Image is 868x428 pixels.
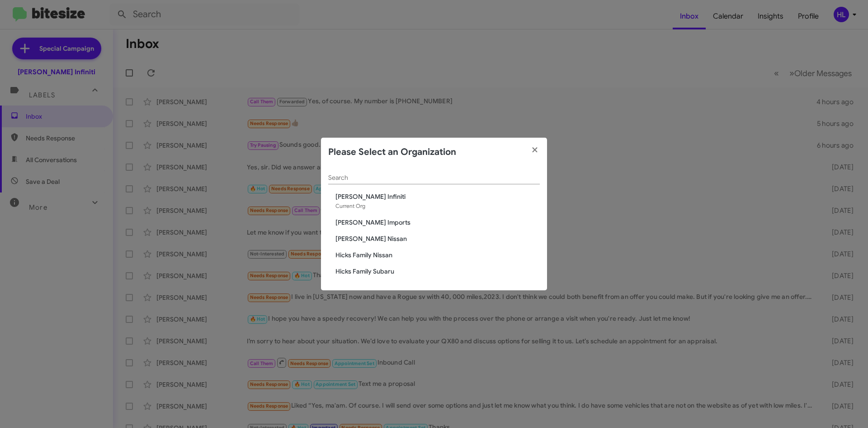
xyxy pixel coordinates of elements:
span: [PERSON_NAME] Infiniti [335,192,540,201]
span: [PERSON_NAME] Nissan [335,234,540,243]
span: [PERSON_NAME] Imports [335,218,540,227]
span: Hicks Family Subaru [335,267,540,276]
span: Current Org [335,202,365,209]
span: Hicks Family Nissan [335,250,540,260]
h2: Please Select an Organization [328,145,456,159]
